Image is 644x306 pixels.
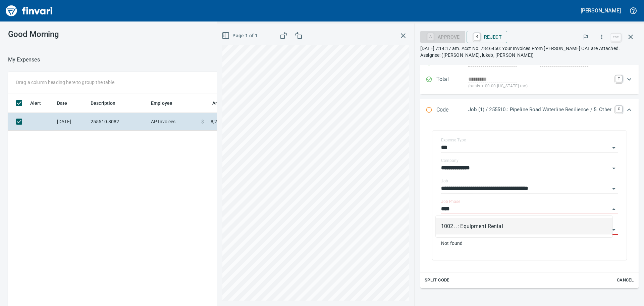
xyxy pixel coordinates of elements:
[420,34,465,39] div: Job Phase required
[441,200,460,204] label: Job Phase
[204,99,229,107] span: Amount
[472,31,502,43] span: Reject
[57,99,76,107] span: Date
[615,106,622,113] a: C
[616,276,634,284] span: Cancel
[611,34,621,41] a: esc
[223,32,258,40] span: Page 1 of 1
[91,99,116,107] span: Description
[8,56,40,64] p: My Expenses
[151,99,181,107] span: Employee
[423,275,451,286] button: Split Code
[615,75,622,82] a: T
[609,184,619,193] button: Open
[8,30,151,39] h3: Good Morning
[468,106,611,114] p: Job (1) / 255510.: Pipeline Road Waterline Resilience / 5: Other
[441,138,466,142] label: Expense Type
[54,113,88,131] td: [DATE]
[579,5,623,16] button: [PERSON_NAME]
[420,121,639,288] div: Expand
[467,31,507,43] button: RReject
[609,164,619,173] button: Open
[4,3,54,19] img: Finvari
[468,83,611,90] p: (basis + $0.00 [US_STATE] tax)
[420,99,639,121] div: Expand
[420,45,639,58] p: [DATE] 7:14:17 am. Acct No. 7346450: Your Invoices From [PERSON_NAME] CAT are Attached. Assignee:...
[581,7,621,14] h5: [PERSON_NAME]
[420,71,639,94] div: Expand
[151,99,172,107] span: Employee
[436,75,468,90] p: Total
[212,99,229,107] span: Amount
[609,205,619,214] button: Close
[441,159,459,163] label: Company
[441,240,618,247] p: Not found
[436,106,468,115] p: Code
[425,276,449,284] span: Split Code
[88,113,148,131] td: 255510.8082
[91,99,124,107] span: Description
[57,99,67,107] span: Date
[148,113,199,131] td: AP Invoices
[201,118,204,125] span: $
[16,79,114,86] p: Drag a column heading here to group the table
[614,275,636,286] button: Cancel
[220,30,260,42] button: Page 1 of 1
[441,179,448,183] label: Job
[594,30,609,44] button: More
[211,118,229,125] span: 8,205.90
[609,143,619,152] button: Open
[8,56,40,64] nav: breadcrumb
[609,225,619,234] button: Open
[436,218,612,234] li: 1002. .: Equipment Rental
[30,99,41,107] span: Alert
[30,99,50,107] span: Alert
[578,30,593,44] button: Flag
[474,33,480,40] a: R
